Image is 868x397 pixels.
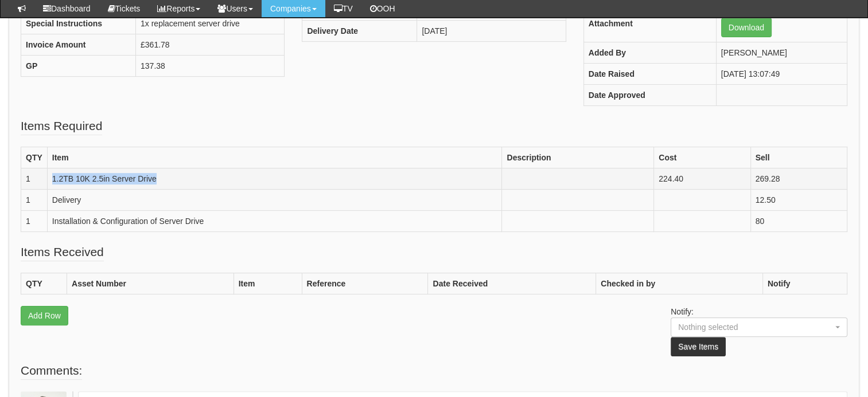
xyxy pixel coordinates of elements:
td: £361.78 [136,34,285,56]
th: Cost [654,147,750,168]
td: 1.2TB 10K 2.5in Server Drive [47,168,502,190]
td: [DATE] 13:07:49 [716,64,847,85]
legend: Items Required [21,117,102,135]
button: Save Items [671,337,726,356]
th: Item [233,273,302,294]
a: Add Row [21,306,68,325]
th: Added By [583,42,716,64]
th: Description [502,147,654,168]
th: Item [47,147,502,168]
td: Delivery [47,190,502,211]
td: [DATE] [417,20,566,41]
th: Asset Number [67,273,234,294]
th: Date Raised [583,64,716,85]
th: Delivery Date [302,20,417,41]
legend: Comments: [21,362,82,380]
div: Nothing selected [678,321,818,333]
td: [PERSON_NAME] [716,42,847,64]
th: Special Instructions [21,13,136,34]
td: 1x replacement server drive [136,13,285,34]
td: 1 [21,211,48,232]
p: Notify: [671,306,847,356]
th: Date Approved [583,85,716,106]
th: Invoice Amount [21,34,136,56]
td: 12.50 [750,190,847,211]
td: 137.38 [136,56,285,77]
th: QTY [21,273,67,294]
th: Reference [302,273,428,294]
th: QTY [21,147,48,168]
td: 1 [21,190,48,211]
th: GP [21,56,136,77]
th: Sell [750,147,847,168]
td: 224.40 [654,168,750,190]
button: Nothing selected [671,317,847,337]
td: 269.28 [750,168,847,190]
a: Download [721,18,772,37]
legend: Items Received [21,243,104,261]
th: Notify [762,273,847,294]
th: Date Received [428,273,596,294]
th: Attachment [583,13,716,42]
td: Installation & Configuration of Server Drive [47,211,502,232]
td: 1 [21,168,48,190]
td: 80 [750,211,847,232]
th: Checked in by [596,273,763,294]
